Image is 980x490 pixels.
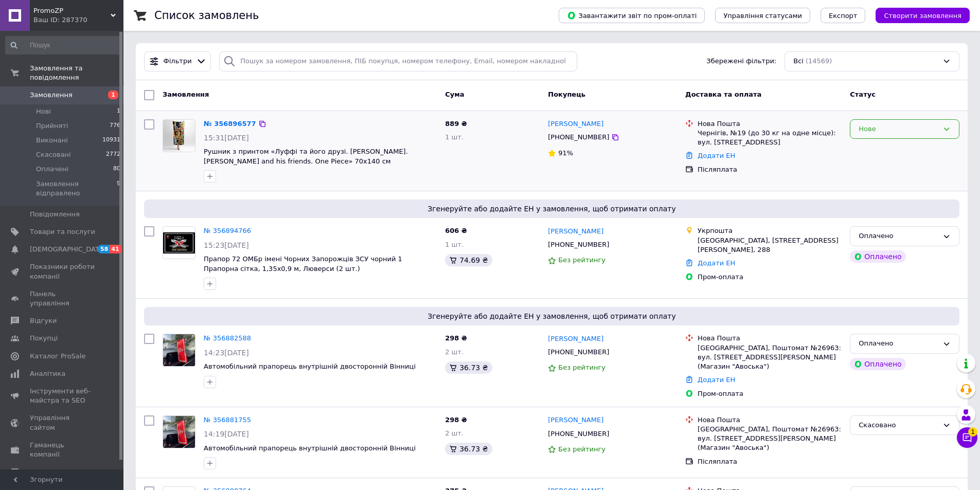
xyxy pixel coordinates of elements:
[876,8,970,23] button: Створити замовлення
[859,338,938,349] div: Оплачено
[558,149,573,157] span: 91%
[850,358,905,370] div: Оплачено
[204,241,249,249] span: 15:23[DATE]
[546,346,611,359] div: [PHONE_NUMBER]
[163,120,195,152] img: Фото товару
[148,204,955,214] span: Згенеруйте або додайте ЕН у замовлення, щоб отримати оплату
[698,334,842,343] div: Нова Пошта
[445,133,464,141] span: 1 шт.
[30,262,95,281] span: Показники роботи компанії
[30,441,95,459] span: Гаманець компанії
[546,238,611,251] div: [PHONE_NUMBER]
[163,334,195,366] img: Фото товару
[30,352,85,361] span: Каталог ProSale
[110,121,120,131] span: 776
[204,362,416,370] a: Автомобільний прапорець внутрішній двосторонній Вінниці
[113,165,120,174] span: 80
[163,416,195,448] img: Фото товару
[102,136,120,145] span: 10931
[957,427,977,448] button: Чат з покупцем1
[36,136,68,145] span: Виконані
[204,430,249,438] span: 14:19[DATE]
[859,420,938,431] div: Скасовано
[445,416,467,424] span: 298 ₴
[163,226,195,259] a: Фото товару
[806,57,832,65] span: (14569)
[706,57,776,66] span: Збережені фільтри:
[30,90,73,100] span: Замовлення
[698,129,842,147] div: Чернігів, №19 (до 30 кг на одне місце): вул. [STREET_ADDRESS]
[698,425,842,453] div: [GEOGRAPHIC_DATA], Поштомат №26963: вул. [STREET_ADDRESS][PERSON_NAME] (Магазин "Авоська")
[698,376,735,384] a: Додати ЕН
[884,12,961,20] span: Створити замовлення
[30,245,106,254] span: [DEMOGRAPHIC_DATA]
[445,254,492,266] div: 74.69 ₴
[559,8,705,23] button: Завантажити звіт по пром-оплаті
[98,245,110,253] span: 58
[698,415,842,425] div: Нова Пошта
[548,415,603,425] a: [PERSON_NAME]
[30,64,123,82] span: Замовлення та повідомлення
[445,120,467,128] span: 889 ₴
[36,179,117,198] span: Замовлення відправлено
[154,9,259,22] h1: Список замовлень
[558,364,605,371] span: Без рейтингу
[859,231,938,242] div: Оплачено
[148,311,955,321] span: Згенеруйте або додайте ЕН у замовлення, щоб отримати оплату
[548,90,585,98] span: Покупець
[548,227,603,237] a: [PERSON_NAME]
[698,457,842,466] div: Післяплата
[163,90,209,98] span: Замовлення
[30,413,95,432] span: Управління сайтом
[164,57,192,66] span: Фільтри
[445,90,464,98] span: Cума
[445,334,467,342] span: 298 ₴
[204,444,416,452] a: Автомобільний прапорець внутрішній двосторонній Вінниці
[30,387,95,405] span: Інструменти веб-майстра та SEO
[30,210,80,219] span: Повідомлення
[204,227,251,234] a: № 356894766
[117,107,120,116] span: 1
[204,334,251,342] a: № 356882588
[445,348,464,356] span: 2 шт.
[821,8,866,23] button: Експорт
[30,289,95,308] span: Панель управління
[698,343,842,372] div: [GEOGRAPHIC_DATA], Поштомат №26963: вул. [STREET_ADDRESS][PERSON_NAME] (Магазин "Авоська")
[106,150,120,159] span: 2772
[36,165,68,174] span: Оплачені
[715,8,810,23] button: Управління статусами
[36,107,51,116] span: Нові
[204,255,402,273] a: Прапор 72 ОМБр імені Чорних Запорожців ЗСУ чорний 1 Прапорна сітка, 1,35х0,9 м, Люверси (2 шт.)
[698,389,842,398] div: Пром-оплата
[108,90,118,99] span: 1
[865,11,970,19] a: Створити замовлення
[698,165,842,174] div: Післяплата
[698,259,735,267] a: Додати ЕН
[30,227,95,237] span: Товари та послуги
[546,131,611,144] div: [PHONE_NUMBER]
[30,369,65,378] span: Аналітика
[548,334,603,344] a: [PERSON_NAME]
[548,119,603,129] a: [PERSON_NAME]
[204,120,256,128] a: № 356896577
[558,256,605,264] span: Без рейтингу
[698,273,842,282] div: Пром-оплата
[30,316,57,325] span: Відгуки
[850,250,905,263] div: Оплачено
[30,334,58,343] span: Покупці
[204,416,251,424] a: № 356881755
[163,334,195,367] a: Фото товару
[968,427,977,437] span: 1
[219,51,577,71] input: Пошук за номером замовлення, ПІБ покупця, номером телефону, Email, номером накладної
[204,148,408,165] a: Рушник з принтом «Луффі та його друзі. [PERSON_NAME]. [PERSON_NAME] and his friends. One Piece» 7...
[859,124,938,135] div: Нове
[33,15,123,25] div: Ваш ID: 287370
[685,90,761,98] span: Доставка та оплата
[445,443,492,455] div: 36.73 ₴
[117,179,120,198] span: 9
[445,429,464,437] span: 2 шт.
